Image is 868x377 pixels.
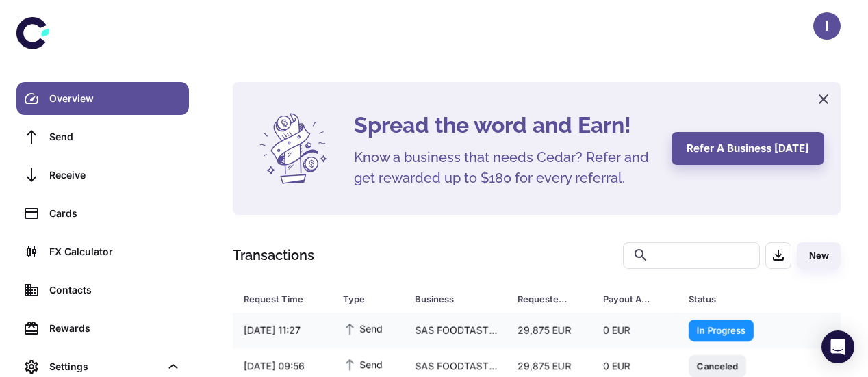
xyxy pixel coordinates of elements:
[518,289,587,309] span: Requested Amount
[16,197,189,230] a: Cards
[813,12,841,40] button: I
[49,244,181,259] div: FX Calculator
[343,356,383,372] span: Send
[603,289,654,309] div: Payout Amount
[689,359,746,372] span: Canceled
[689,323,754,337] span: In Progress
[244,289,327,309] span: Request Time
[797,242,841,269] button: New
[354,147,655,188] h5: Know a business that needs Cedar? Refer and get rewarded up to $180 for every referral.
[518,289,569,309] div: Requested Amount
[592,317,678,343] div: 0 EUR
[49,321,181,336] div: Rewards
[49,359,160,374] div: Settings
[689,289,792,309] span: Status
[49,168,181,183] div: Receive
[16,274,189,307] a: Contacts
[343,321,383,336] span: Send
[689,289,774,309] div: Status
[507,317,592,343] div: 29,875 EUR
[404,317,507,343] div: SAS FOODTASTE - SAVOR
[16,235,189,268] a: FX Calculator
[343,289,381,309] div: Type
[233,317,332,343] div: [DATE] 11:27
[354,109,655,142] h4: Spread the word and Earn!
[821,330,854,363] div: Open Intercom Messenger
[603,289,672,309] span: Payout Amount
[343,289,398,309] span: Type
[49,283,181,298] div: Contacts
[49,129,181,144] div: Send
[16,82,189,115] a: Overview
[244,289,309,309] div: Request Time
[16,159,189,192] a: Receive
[233,245,314,265] h1: Transactions
[49,91,181,106] div: Overview
[49,206,181,221] div: Cards
[16,312,189,345] a: Rewards
[16,120,189,153] a: Send
[672,132,824,165] button: Refer a business [DATE]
